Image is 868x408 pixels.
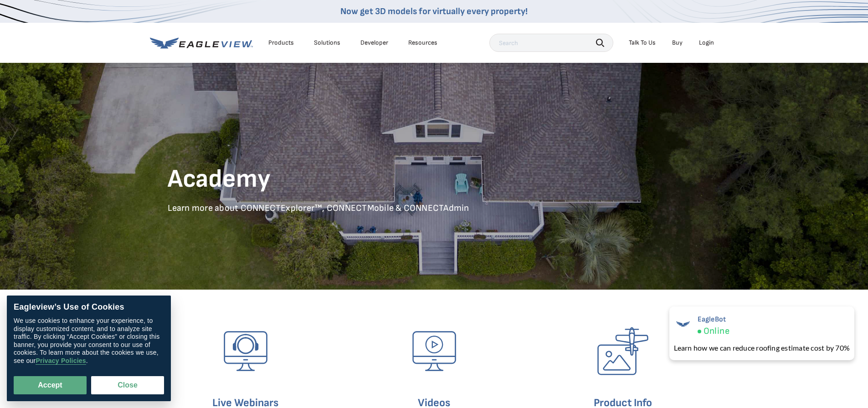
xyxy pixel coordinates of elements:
span: Online [704,326,729,337]
div: Learn how we can reduce roofing estimate cost by 70% [674,342,850,353]
a: Developer [360,39,388,47]
div: Solutions [314,39,340,47]
div: Login [699,39,714,47]
div: We use cookies to enhance your experience, to display customized content, and to analyze site tra... [14,317,164,365]
div: Resources [408,39,437,47]
input: Search [489,34,613,52]
h1: Academy [168,163,701,195]
div: Products [268,39,294,47]
span: EagleBot [698,315,729,324]
a: Privacy Policies [36,357,86,365]
button: Accept [14,376,87,394]
a: Now get 3D models for virtually every property! [340,6,528,17]
a: Buy [672,39,683,47]
button: Close [91,376,164,394]
img: EagleBot [674,315,692,333]
div: Eagleview’s Use of Cookies [14,302,164,312]
div: Talk To Us [629,39,656,47]
p: Learn more about CONNECTExplorer™, CONNECTMobile & CONNECTAdmin [168,203,701,214]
